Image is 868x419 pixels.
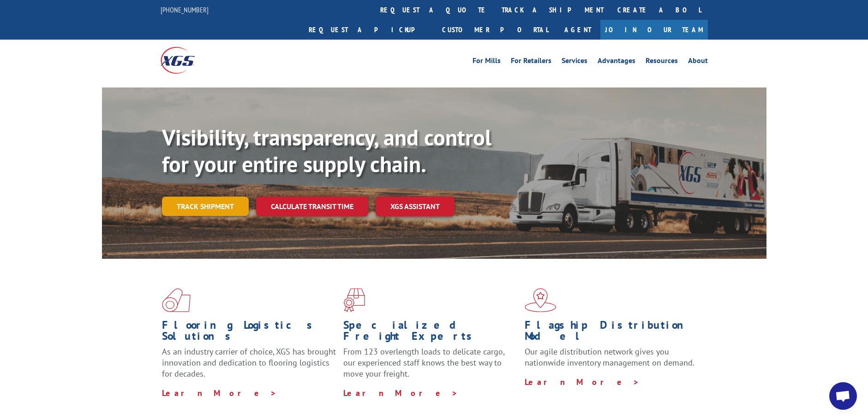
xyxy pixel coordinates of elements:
[435,20,555,40] a: Customer Portal
[525,320,699,346] h1: Flagship Distribution Model
[162,346,336,379] span: As an industry carrier of choice, XGS has brought innovation and dedication to flooring logistics...
[688,57,708,67] a: About
[256,197,368,216] a: Calculate transit time
[376,197,455,216] a: XGS ASSISTANT
[343,346,518,387] p: From 123 overlength loads to delicate cargo, our experienced staff knows the best way to move you...
[598,57,635,67] a: Advantages
[525,288,557,312] img: xgs-icon-flagship-distribution-model-red
[511,57,551,67] a: For Retailers
[162,197,249,216] a: Track shipment
[555,20,600,40] a: Agent
[525,346,694,368] span: Our agile distribution network gives you nationwide inventory management on demand.
[343,388,458,398] a: Learn More >
[162,123,491,178] b: Visibility, transparency, and control for your entire supply chain.
[473,57,501,67] a: For Mills
[343,320,518,346] h1: Specialized Freight Experts
[829,382,857,410] div: Open chat
[343,288,365,312] img: xgs-icon-focused-on-flooring-red
[162,388,277,398] a: Learn More >
[302,20,435,40] a: Request a pickup
[600,20,708,40] a: Join Our Team
[525,377,640,387] a: Learn More >
[162,288,191,312] img: xgs-icon-total-supply-chain-intelligence-red
[646,57,678,67] a: Resources
[161,5,209,14] a: [PHONE_NUMBER]
[562,57,587,67] a: Services
[162,320,336,346] h1: Flooring Logistics Solutions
